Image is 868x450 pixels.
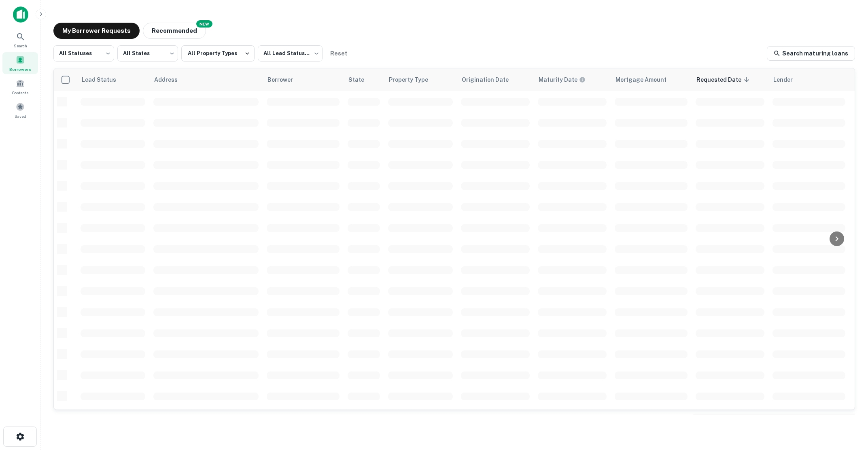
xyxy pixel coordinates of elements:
[462,75,519,85] span: Origination Date
[53,23,140,39] button: My Borrower Requests
[9,66,31,72] span: Borrowers
[696,75,752,85] span: Requested Date
[2,52,38,74] a: Borrowers
[81,75,127,85] span: Lead Status
[263,68,344,91] th: Borrower
[768,68,849,91] th: Lender
[267,75,303,85] span: Borrower
[15,113,26,119] span: Saved
[615,75,677,85] span: Mortgage Amount
[539,75,577,84] h6: Maturity Date
[143,23,206,39] button: Recommended
[258,43,323,64] div: All Lead Statuses
[611,68,692,91] th: Mortgage Amount
[692,68,768,91] th: Requested Date
[53,43,114,64] div: All Statuses
[348,75,375,85] span: State
[13,6,28,23] img: capitalize-icon.png
[2,29,38,51] a: Search
[539,75,596,84] span: Maturity dates displayed may be estimated. Please contact the lender for the most accurate maturi...
[828,385,868,424] iframe: Chat Widget
[154,75,188,85] span: Address
[389,75,439,85] span: Property Type
[539,75,586,84] div: Maturity dates displayed may be estimated. Please contact the lender for the most accurate maturi...
[773,75,803,85] span: Lender
[14,42,27,49] span: Search
[767,46,855,61] a: Search maturing loans
[326,45,352,62] button: Reset
[117,43,178,64] div: All States
[534,68,611,91] th: Maturity dates displayed may be estimated. Please contact the lender for the most accurate maturi...
[2,99,38,121] a: Saved
[457,68,534,91] th: Origination Date
[76,68,149,91] th: Lead Status
[181,45,255,62] button: All Property Types
[196,20,212,28] div: NEW
[2,76,38,98] a: Contacts
[12,89,28,96] span: Contacts
[384,68,457,91] th: Property Type
[149,68,263,91] th: Address
[344,68,384,91] th: State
